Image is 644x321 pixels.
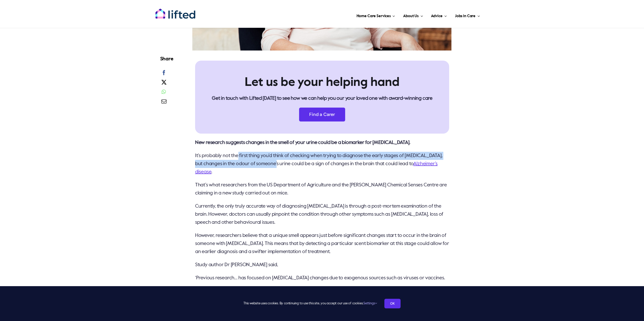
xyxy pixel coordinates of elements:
[160,69,168,79] a: Facebook
[160,88,167,98] a: WhatsApp
[403,12,419,20] span: About Us
[363,302,377,305] a: Settings
[195,232,449,256] p: However, researchers believe that a unique smell appears just before significant changes start to...
[355,8,397,23] a: Home Care Services
[195,140,410,145] strong: New research suggests changes in the smell of your urine could be a biomarker for [MEDICAL_DATA].
[160,79,168,88] a: X
[160,56,173,63] h4: Share
[195,274,449,282] p: ‘Previous research… has focused on [MEDICAL_DATA] changes due to exogenous sources such as viruse...
[195,181,449,197] p: That’s what researchers from the US Department of Agriculture and the [PERSON_NAME] Chemical Sens...
[155,8,196,13] a: lifted-logo
[195,152,449,176] p: It’s probably not the first thing you’d think of checking when trying to diagnose the early stage...
[160,98,168,108] a: Email
[197,76,447,89] h2: Let us be your helping hand
[212,96,432,101] strong: Get in touch with Lifted [DATE] to see how we can help you our your loved one with award-winning ...
[431,12,442,20] span: Advice
[309,112,335,117] span: Find a Carer
[357,12,391,20] span: Home Care Services
[195,202,449,227] p: Currently, the only truly accurate way of diagnosing [MEDICAL_DATA] is through a post-mortem exam...
[402,8,424,23] a: About Us
[212,8,482,23] nav: Main Menu
[455,12,475,20] span: Jobs in Care
[195,261,449,269] p: Study author Dr [PERSON_NAME] said,
[429,8,448,23] a: Advice
[453,8,482,23] a: Jobs in Care
[299,108,345,121] a: Find a Carer
[384,299,401,308] a: OK
[243,300,377,308] span: This website uses cookies. By continuing to use this site, you accept our use of cookies.
[195,161,438,175] a: Alzheimer’s disease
